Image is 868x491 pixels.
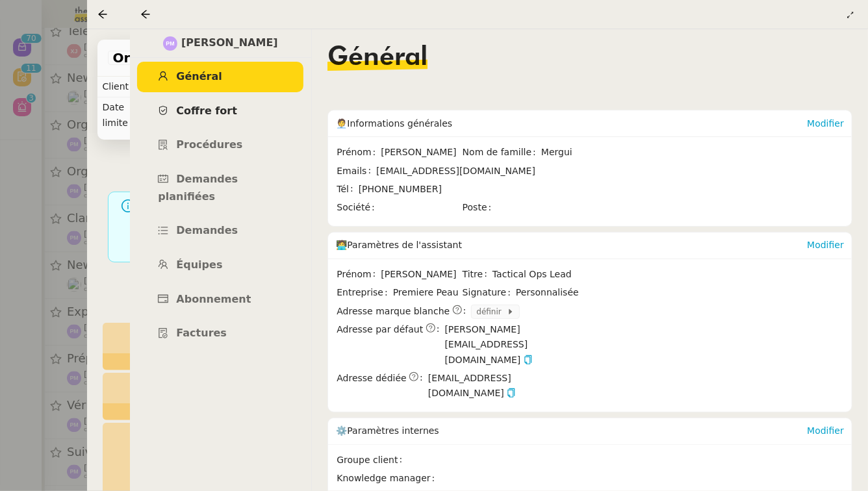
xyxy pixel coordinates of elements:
[807,425,844,436] a: Modifier
[176,293,251,305] span: Abonnement
[428,371,587,401] span: [EMAIL_ADDRESS][DOMAIN_NAME]
[476,305,506,318] span: définir
[807,118,844,129] a: Modifier
[181,34,278,52] span: [PERSON_NAME]
[381,267,461,282] span: [PERSON_NAME]
[337,453,407,468] span: Groupe client
[516,285,579,300] span: Personnalisée
[97,97,146,133] td: Date limite
[137,284,303,315] a: Abonnement
[359,184,442,194] span: [PHONE_NUMBER]
[176,327,227,339] span: Factures
[337,200,379,215] span: Société
[463,267,492,282] span: Titre
[337,304,450,319] span: Adresse marque blanche
[337,322,423,337] span: Adresse par défaut
[347,425,439,436] span: Paramètres internes
[137,250,303,281] a: Équipes
[337,145,381,160] span: Prénom
[381,145,461,160] span: [PERSON_NAME]
[137,62,303,92] a: Général
[176,138,242,151] span: Procédures
[113,51,382,64] span: Organiser et trier les documents sur Google Drive
[137,130,303,160] a: Procédures
[176,105,237,117] span: Coffre fort
[347,118,452,129] span: Informations générales
[393,285,461,300] span: Premiere Peau
[541,145,587,160] span: Mergui
[337,471,440,486] span: Knowledge manager
[97,77,146,97] td: Client
[492,267,587,282] span: Tactical Ops Lead
[176,258,222,271] span: Équipes
[337,285,392,300] span: Entreprise
[347,240,462,250] span: Paramètres de l'assistant
[336,233,807,258] div: 🧑‍💻
[337,182,358,197] span: Tél
[807,240,844,250] a: Modifier
[463,285,516,300] span: Signature
[336,110,807,136] div: 🧑‍💼
[137,164,303,212] a: Demandes planifiées
[327,45,428,71] span: Général
[337,371,406,386] span: Adresse dédiée
[137,96,303,127] a: Coffre fort
[336,418,807,444] div: ⚙️
[463,200,497,215] span: Poste
[376,166,535,176] span: [EMAIL_ADDRESS][DOMAIN_NAME]
[337,164,376,179] span: Emails
[137,216,303,246] a: Demandes
[176,70,222,82] span: Général
[163,36,177,51] img: svg
[337,267,381,282] span: Prénom
[158,173,238,203] span: Demandes planifiées
[445,322,587,368] span: [PERSON_NAME][EMAIL_ADDRESS][DOMAIN_NAME]
[176,224,238,236] span: Demandes
[463,145,541,160] span: Nom de famille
